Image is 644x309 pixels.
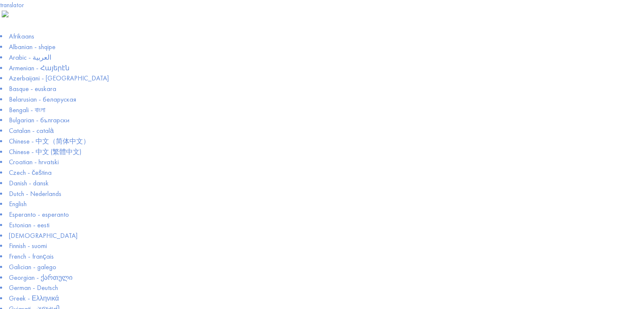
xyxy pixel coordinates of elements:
a: Belarusian - беларуская [9,95,76,104]
a: Finnish - suomi [9,241,47,250]
a: Armenian - Հայերէն [9,63,69,72]
a: Czech - čeština [9,168,52,177]
a: Danish - dansk [9,179,49,188]
a: Greek - Ελληνικά [9,294,59,303]
a: Chinese - 中文（简体中文） [9,137,90,146]
a: Catalan - català [9,126,54,135]
a: English [9,199,27,208]
a: Esperanto - esperanto [9,210,69,219]
a: Croatian - hrvatski [9,157,59,166]
a: Azerbaijani - [GEOGRAPHIC_DATA] [9,74,109,83]
a: Bengali - বাংলা [9,105,45,114]
a: Chinese - 中文 (繁體中文) [9,147,81,156]
iframe: Gorgias live chat messenger [602,269,636,301]
a: Albanian - shqipe [9,42,55,51]
a: Estonian - eesti [9,221,50,229]
a: German - Deutsch [9,283,58,292]
a: Galician - galego [9,262,56,271]
a: French - français [9,252,54,261]
a: Basque - euskara [9,84,56,93]
a: Georgian - ქართული [9,273,72,282]
a: Dutch - Nederlands [9,189,61,198]
a: Arabic - ‎‫العربية‬‎ [9,53,51,62]
img: right-arrow.png [2,11,8,17]
a: Bulgarian - български [9,116,69,124]
a: [DEMOGRAPHIC_DATA] [9,231,77,240]
a: Afrikaans [9,32,34,41]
